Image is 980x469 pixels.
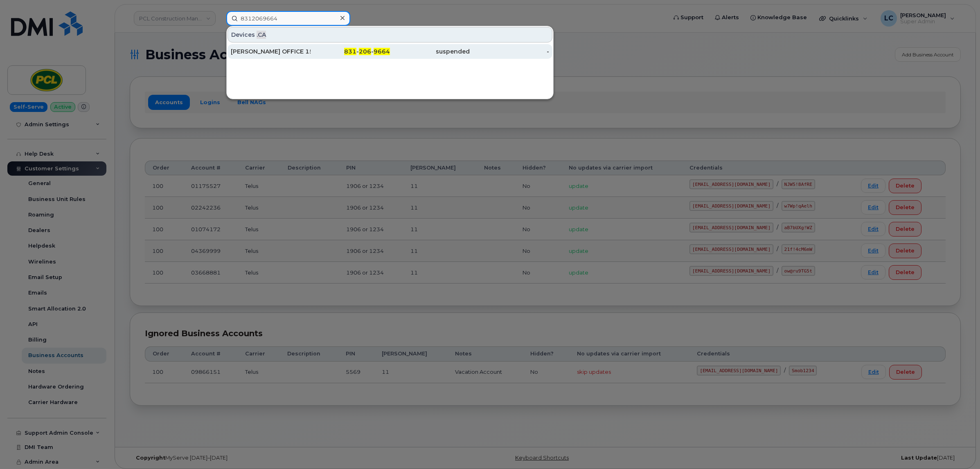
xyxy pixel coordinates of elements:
[359,48,371,55] span: 206
[228,44,552,59] a: [PERSON_NAME] OFFICE 156 PHONE831-206-9664suspended-
[390,47,470,56] div: suspended
[257,31,266,39] span: .CA
[470,47,550,56] div: -
[344,48,356,55] span: 831
[374,48,390,55] span: 9664
[228,27,552,42] div: Devices
[231,47,311,56] div: [PERSON_NAME] OFFICE 156 PHONE
[311,47,390,56] div: - -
